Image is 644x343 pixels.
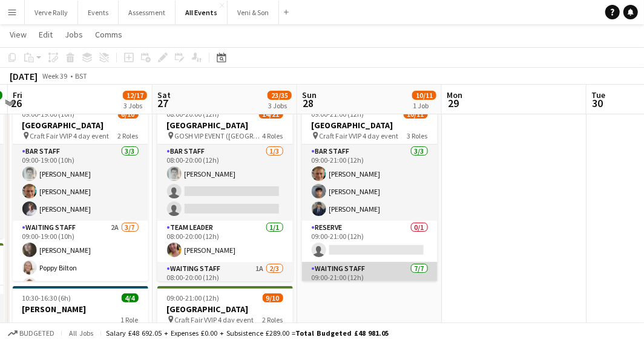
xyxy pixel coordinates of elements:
[30,131,110,140] span: Craft Fair VVIP 4 day event
[295,328,389,338] span: Total Budgeted £48 981.05
[122,293,139,302] span: 4/4
[167,293,220,302] span: 09:00-21:00 (12h)
[157,90,171,100] span: Sat
[157,102,293,281] app-job-card: 08:00-20:00 (12h)14/21[GEOGRAPHIC_DATA] GOSH VIP EVENT ([GEOGRAPHIC_DATA][PERSON_NAME])4 RolesBar...
[157,145,293,221] app-card-role: Bar Staff1/308:00-20:00 (12h)[PERSON_NAME]
[445,96,462,110] span: 29
[22,293,71,302] span: 10:30-16:30 (6h)
[123,101,146,110] div: 3 Jobs
[157,221,293,262] app-card-role: Team Leader1/108:00-20:00 (12h)[PERSON_NAME]
[157,262,293,338] app-card-role: Waiting Staff1A2/308:00-20:00 (12h)
[11,96,22,110] span: 26
[78,1,119,24] button: Events
[13,120,148,131] h3: [GEOGRAPHIC_DATA]
[302,145,438,221] app-card-role: Bar Staff3/309:00-21:00 (12h)[PERSON_NAME][PERSON_NAME][PERSON_NAME]
[65,29,83,40] span: Jobs
[590,96,605,110] span: 30
[413,101,436,110] div: 1 Job
[157,120,293,131] h3: [GEOGRAPHIC_DATA]
[302,120,438,131] h3: [GEOGRAPHIC_DATA]
[268,91,292,100] span: 23/35
[34,27,57,42] a: Edit
[263,131,283,140] span: 4 Roles
[268,101,291,110] div: 3 Jobs
[19,329,54,338] span: Budgeted
[5,27,31,42] a: View
[591,90,605,100] span: Tue
[302,102,438,281] app-job-card: 09:00-21:00 (12h)10/11[GEOGRAPHIC_DATA] Craft Fair VVIP 4 day event3 RolesBar Staff3/309:00-21:00...
[40,71,70,80] span: Week 39
[407,131,428,140] span: 3 Roles
[228,1,279,24] button: Veni & Son
[412,91,436,100] span: 10/11
[121,315,139,324] span: 1 Role
[6,327,56,340] button: Budgeted
[156,96,171,110] span: 27
[302,90,317,100] span: Sun
[13,102,148,281] app-job-card: 09:00-19:00 (10h)6/10[GEOGRAPHIC_DATA] Craft Fair VVIP 4 day event2 RolesBar Staff3/309:00-19:00 ...
[106,328,389,338] div: Salary £48 692.05 + Expenses £0.00 + Subsistence £289.00 =
[118,131,139,140] span: 2 Roles
[263,293,283,302] span: 9/10
[25,1,78,24] button: Verve Rally
[67,328,96,338] span: All jobs
[13,145,148,221] app-card-role: Bar Staff3/309:00-19:00 (10h)[PERSON_NAME][PERSON_NAME][PERSON_NAME]
[119,1,176,24] button: Assessment
[320,131,399,140] span: Craft Fair VVIP 4 day event
[157,304,293,315] h3: [GEOGRAPHIC_DATA]
[447,90,462,100] span: Mon
[10,29,27,40] span: View
[263,315,283,324] span: 2 Roles
[300,96,317,110] span: 28
[39,29,53,40] span: Edit
[10,70,38,82] div: [DATE]
[176,1,228,24] button: All Events
[75,71,87,80] div: BST
[95,29,122,40] span: Comms
[60,27,88,42] a: Jobs
[302,221,438,262] app-card-role: Reserve0/109:00-21:00 (12h)
[123,91,147,100] span: 12/17
[13,304,148,315] h3: [PERSON_NAME]
[175,131,263,140] span: GOSH VIP EVENT ([GEOGRAPHIC_DATA][PERSON_NAME])
[175,315,254,324] span: Craft Fair VVIP 4 day event
[13,90,22,100] span: Fri
[90,27,127,42] a: Comms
